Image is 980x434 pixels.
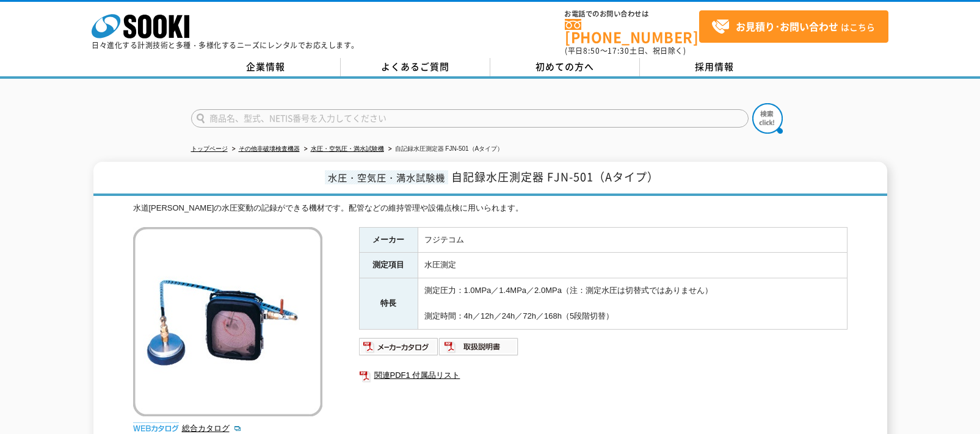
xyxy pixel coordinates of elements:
[325,170,448,184] span: 水圧・空気圧・満水試験機
[386,143,504,156] li: 自記録水圧測定器 FJN-501（Aタイプ）
[191,109,749,128] input: 商品名、型式、NETIS番号を入力してください
[608,45,630,56] span: 17:30
[418,278,847,329] td: 測定圧力：1.0MPa／1.4MPa／2.0MPa（注：測定水圧は切替式ではありません） 測定時間：4h／12h／24h／72h／168h（5段階切替）
[359,227,418,253] th: メーカー
[640,58,789,76] a: 採用情報
[535,60,594,73] span: 初めての方へ
[359,278,418,329] th: 特長
[565,19,699,44] a: [PHONE_NUMBER]
[133,227,322,416] img: 自記録水圧測定器 FJN-501（Aタイプ）
[699,10,888,43] a: お見積り･お問い合わせはこちら
[451,168,659,185] span: 自記録水圧測定器 FJN-501（Aタイプ）
[182,424,242,433] a: 総合カタログ
[736,19,838,34] strong: お見積り･お問い合わせ
[359,253,418,278] th: 測定項目
[359,367,848,383] a: 関連PDF1 付属品リスト
[341,58,490,76] a: よくあるご質問
[418,227,847,253] td: フジテコム
[565,45,686,56] span: (平日 ～ 土日、祝日除く)
[583,45,600,56] span: 8:50
[359,345,439,354] a: メーカーカタログ
[439,337,519,356] img: 取扱説明書
[439,345,519,354] a: 取扱説明書
[359,337,439,356] img: メーカーカタログ
[92,42,359,49] p: 日々進化する計測技術と多種・多様化するニーズにレンタルでお応えします。
[752,103,783,134] img: btn_search.png
[490,58,640,76] a: 初めての方へ
[191,145,228,152] a: トップページ
[311,145,384,152] a: 水圧・空気圧・満水試験機
[239,145,300,152] a: その他非破壊検査機器
[565,10,699,18] span: お電話でのお問い合わせは
[133,202,848,215] div: 水道[PERSON_NAME]の水圧変動の記録ができる機材です。配管などの維持管理や設備点検に用いられます。
[711,18,875,36] span: はこちら
[418,253,847,278] td: 水圧測定
[191,58,341,76] a: 企業情報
